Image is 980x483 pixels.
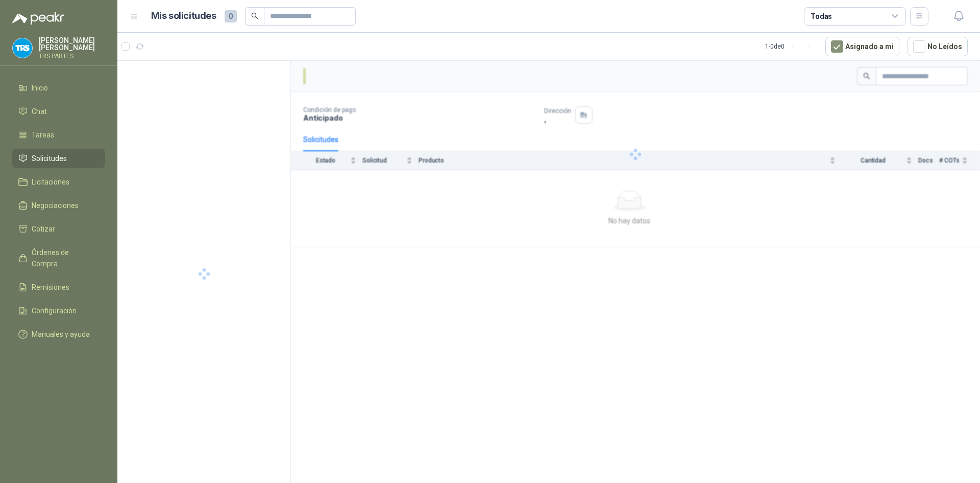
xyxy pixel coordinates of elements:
[825,37,899,56] button: Asignado a mi
[32,305,77,316] span: Configuración
[12,301,105,320] a: Configuración
[12,125,105,145] a: Tareas
[12,196,105,215] a: Negociaciones
[12,149,105,168] a: Solicitudes
[32,129,54,141] span: Tareas
[32,282,69,293] span: Remisiones
[13,38,32,58] img: Company Logo
[32,247,95,269] span: Órdenes de Compra
[12,102,105,121] a: Chat
[32,329,90,340] span: Manuales y ayuda
[765,38,817,55] div: 1 - 0 de 0
[12,172,105,192] a: Licitaciones
[151,9,216,24] h1: Mis solicitudes
[32,176,69,188] span: Licitaciones
[225,10,237,22] span: 0
[251,12,258,19] span: search
[908,37,968,56] button: No Leídos
[12,78,105,98] a: Inicio
[32,223,55,235] span: Cotizar
[12,243,105,273] a: Órdenes de Compra
[12,278,105,297] a: Remisiones
[39,37,105,51] p: [PERSON_NAME] [PERSON_NAME]
[32,153,67,164] span: Solicitudes
[32,106,47,117] span: Chat
[12,219,105,239] a: Cotizar
[12,12,64,25] img: Logo peakr
[12,325,105,344] a: Manuales y ayuda
[32,200,79,211] span: Negociaciones
[39,53,105,59] p: TRS PARTES
[32,82,48,94] span: Inicio
[811,11,832,22] div: Todas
